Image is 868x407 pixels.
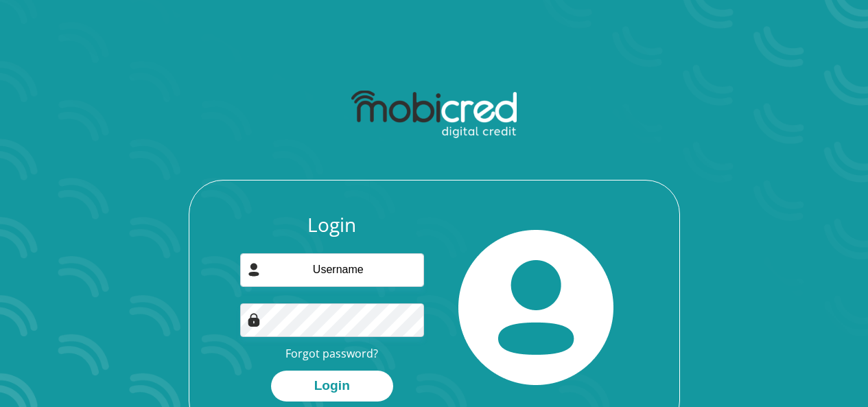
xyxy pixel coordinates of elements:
img: user-icon image [247,263,261,277]
a: Forgot password? [285,346,378,361]
input: Username [240,253,424,287]
img: mobicred logo [351,91,517,139]
img: Image [247,313,261,327]
button: Login [271,371,393,402]
h3: Login [240,213,424,237]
